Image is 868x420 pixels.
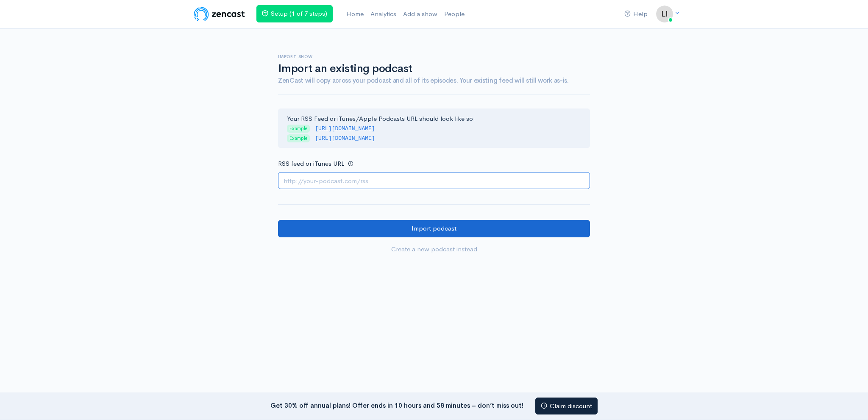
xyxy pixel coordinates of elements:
a: Help [621,5,651,23]
a: Home [343,5,367,23]
input: Import podcast [278,220,590,237]
a: Add a show [400,5,441,23]
a: Analytics [367,5,400,23]
strong: Get 30% off annual plans! Offer ends in 10 hours and 58 minutes – don’t miss out! [270,401,523,409]
input: http://your-podcast.com/rss [278,172,590,189]
img: ZenCast Logo [192,6,246,22]
label: RSS feed or iTunes URL [278,159,344,169]
a: Setup (1 of 7 steps) [256,5,333,22]
code: [URL][DOMAIN_NAME] [315,125,375,132]
img: ... [656,6,673,22]
h4: ZenCast will copy across your podcast and all of its episodes. Your existing feed will still work... [278,77,590,84]
a: Claim discount [535,398,598,415]
span: Example [287,134,310,142]
h1: Import an existing podcast [278,63,590,75]
a: Create a new podcast instead [278,241,590,258]
a: People [441,5,468,23]
h6: Import show [278,54,590,59]
div: Your RSS Feed or iTunes/Apple Podcasts URL should look like so: [278,108,590,148]
span: Example [287,125,310,133]
code: [URL][DOMAIN_NAME] [315,135,375,142]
